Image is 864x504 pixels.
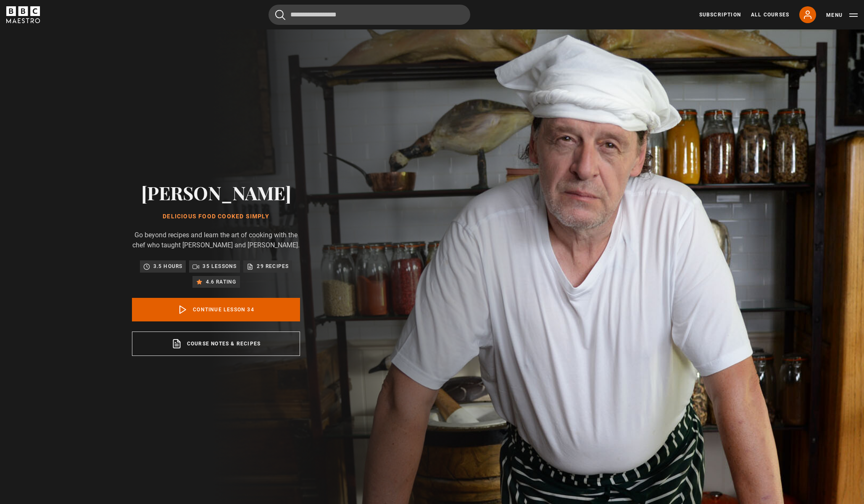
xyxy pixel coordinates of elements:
a: Continue lesson 34 [132,298,300,321]
p: 4.6 rating [206,278,237,286]
p: 35 lessons [203,262,237,271]
button: Toggle navigation [826,11,858,19]
p: 29 recipes [257,262,289,271]
h2: [PERSON_NAME] [132,182,300,203]
input: Search [269,5,470,25]
a: All Courses [751,11,789,19]
a: Subscription [699,11,741,19]
h1: Delicious Food Cooked Simply [132,213,300,220]
button: Submit the search query [275,10,285,20]
p: 3.5 hours [153,262,183,271]
svg: BBC Maestro [6,6,40,23]
p: Go beyond recipes and learn the art of cooking with the chef who taught [PERSON_NAME] and [PERSON... [132,230,300,250]
a: Course notes & recipes [132,332,300,356]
